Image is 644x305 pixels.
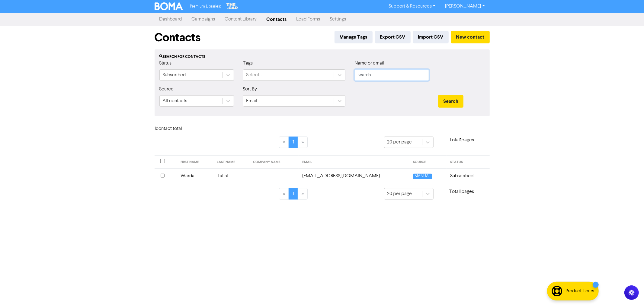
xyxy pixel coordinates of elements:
[289,137,298,148] a: Page 1 is your current page
[375,31,411,43] button: Export CSV
[155,126,203,132] h6: 1 contact total
[246,97,258,105] div: Email
[177,168,213,183] td: Warda
[246,71,262,79] div: Select...
[213,156,249,169] th: LAST NAME
[159,54,485,60] div: Search for contacts
[434,137,490,144] p: Total 1 pages
[413,174,432,179] span: MANUAL
[249,156,298,169] th: COMPANY NAME
[262,13,292,25] a: Contacts
[213,168,249,183] td: Tallat
[155,31,201,45] h1: Contacts
[384,2,440,11] a: Support & Resources
[243,60,253,67] label: Tags
[187,13,220,25] a: Campaigns
[335,31,373,43] button: Manage Tags
[159,60,172,67] label: Status
[409,156,447,169] th: SOURCE
[387,190,412,197] div: 20 per page
[289,188,298,200] a: Page 1 is your current page
[163,97,187,105] div: All contacts
[447,168,490,183] td: Subscribed
[177,156,213,169] th: FIRST NAME
[299,156,409,169] th: EMAIL
[451,31,490,43] button: New contact
[447,156,490,169] th: STATUS
[325,13,351,25] a: Settings
[299,168,409,183] td: mrkwlimited@outlook.com
[440,2,489,11] a: [PERSON_NAME]
[387,139,412,146] div: 20 per page
[438,95,463,108] button: Search
[226,2,239,10] img: The Gap
[243,86,257,93] label: Sort By
[354,60,384,67] label: Name or email
[292,13,325,25] a: Lead Forms
[434,188,490,195] p: Total 1 pages
[155,13,187,25] a: Dashboard
[155,2,183,10] img: BOMA Logo
[614,276,644,305] iframe: Chat Widget
[413,31,449,43] button: Import CSV
[220,13,262,25] a: Content Library
[190,5,221,8] span: Premium Libraries:
[163,71,186,79] div: Subscribed
[159,86,174,93] label: Source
